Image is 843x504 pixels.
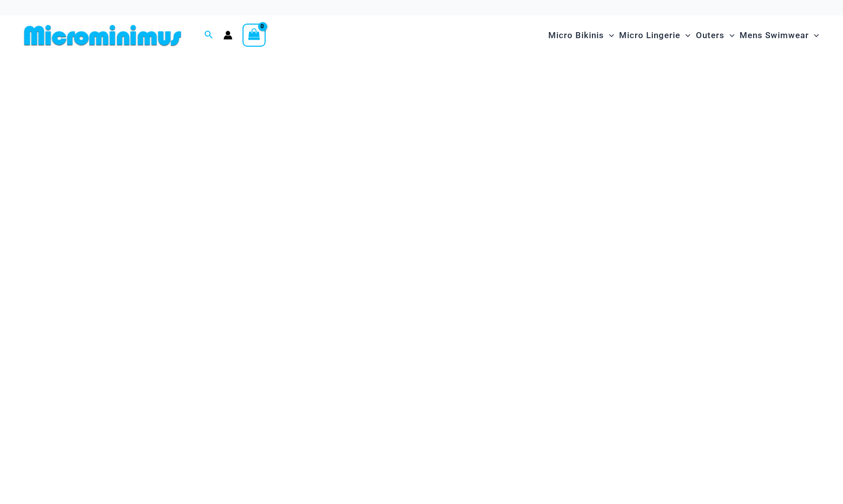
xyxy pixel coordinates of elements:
img: MM SHOP LOGO FLAT [20,24,185,47]
span: Mens Swimwear [740,23,809,48]
a: OutersMenu ToggleMenu Toggle [693,20,737,51]
span: Micro Bikinis [548,23,604,48]
span: Micro Lingerie [619,23,680,48]
a: Micro LingerieMenu ToggleMenu Toggle [617,20,693,51]
span: Outers [696,23,725,48]
span: Menu Toggle [680,23,690,48]
a: Mens SwimwearMenu ToggleMenu Toggle [737,20,821,51]
a: View Shopping Cart, empty [243,24,266,47]
span: Menu Toggle [604,23,614,48]
span: Menu Toggle [809,23,819,48]
span: Menu Toggle [725,23,735,48]
a: Micro BikinisMenu ToggleMenu Toggle [546,20,617,51]
a: Account icon link [223,31,232,40]
nav: Site Navigation [544,19,823,52]
a: Search icon link [204,29,213,42]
